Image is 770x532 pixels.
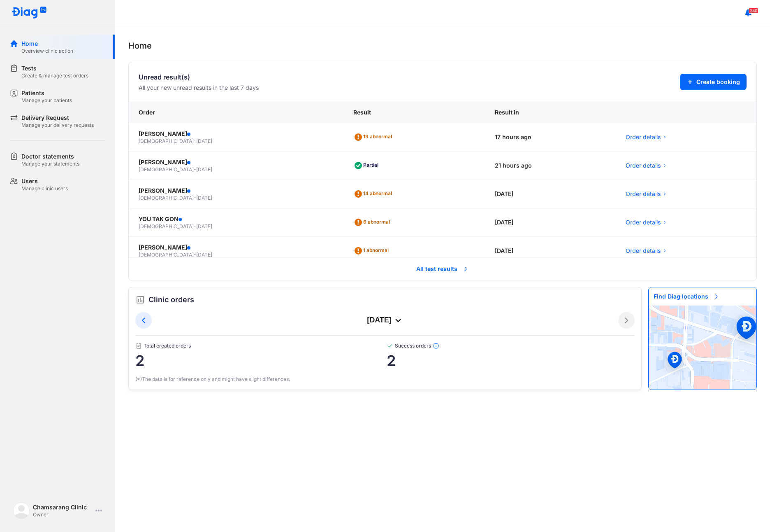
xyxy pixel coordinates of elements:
img: logo [13,502,30,519]
div: YOU TAK GON [139,215,334,223]
div: [DATE] [152,315,618,325]
span: Order details [626,247,661,255]
span: Find Diag locations [649,287,725,306]
div: Order [129,102,343,123]
span: Create booking [696,78,740,86]
div: 21 hours ago [485,152,615,180]
div: [DATE] [485,237,615,265]
span: - [194,138,196,144]
img: logo [12,7,47,19]
span: Order details [626,218,661,226]
div: [DATE] [485,180,615,208]
span: [DEMOGRAPHIC_DATA] [139,252,194,258]
span: [DEMOGRAPHIC_DATA] [139,166,194,173]
div: Chamsarang Clinic [33,503,92,511]
span: [DEMOGRAPHIC_DATA] [139,195,194,201]
div: Manage clinic users [21,185,68,192]
div: [PERSON_NAME] [139,130,334,138]
span: [DATE] [196,166,212,173]
div: 19 abnormal [353,131,395,144]
div: Home [21,40,73,48]
span: [DATE] [196,195,212,201]
span: Order details [626,190,661,198]
span: [DATE] [196,223,212,229]
div: Manage your statements [21,161,79,167]
span: Order details [626,133,661,141]
span: - [194,166,196,173]
div: Patients [21,89,72,97]
div: (*)The data is for reference only and might have slight differences. [135,376,635,383]
div: All your new unread results in the last 7 days [139,84,259,92]
span: 2 [135,352,387,369]
span: [DEMOGRAPHIC_DATA] [139,138,194,144]
span: All test results [411,260,474,278]
button: Create booking [680,74,747,90]
span: [DATE] [196,252,212,258]
div: [PERSON_NAME] [139,187,334,195]
div: 14 abnormal [353,187,395,201]
span: [DATE] [196,138,212,144]
div: 1 abnormal [353,244,392,257]
div: Doctor statements [21,152,79,161]
div: Owner [33,511,92,518]
img: info.7e716105.svg [433,343,439,349]
div: Partial [353,159,382,172]
img: document.50c4cfd0.svg [135,343,142,349]
span: - [194,195,196,201]
div: Delivery Request [21,114,94,122]
span: 240 [749,8,758,14]
div: Result in [485,102,615,123]
img: checked-green.01cc79e0.svg [387,343,393,349]
div: Result [343,102,485,123]
div: Users [21,177,68,185]
div: Home [128,40,757,52]
div: Manage your patients [21,97,72,104]
div: Create & manage test orders [21,72,88,79]
div: Manage your delivery requests [21,122,94,128]
span: Order details [626,161,661,170]
span: [DEMOGRAPHIC_DATA] [139,223,194,229]
span: Success orders [387,343,635,349]
div: 6 abnormal [353,216,393,229]
img: order.5a6da16c.svg [135,295,145,305]
div: [PERSON_NAME] [139,243,334,252]
div: Tests [21,64,88,72]
span: Clinic orders [148,294,194,306]
span: 2 [387,352,635,369]
span: - [194,223,196,229]
div: 17 hours ago [485,123,615,152]
span: Total created orders [135,343,387,349]
span: - [194,252,196,258]
div: Unread result(s) [139,72,259,82]
div: [DATE] [485,208,615,237]
div: Overview clinic action [21,48,73,54]
div: [PERSON_NAME] [139,158,334,166]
